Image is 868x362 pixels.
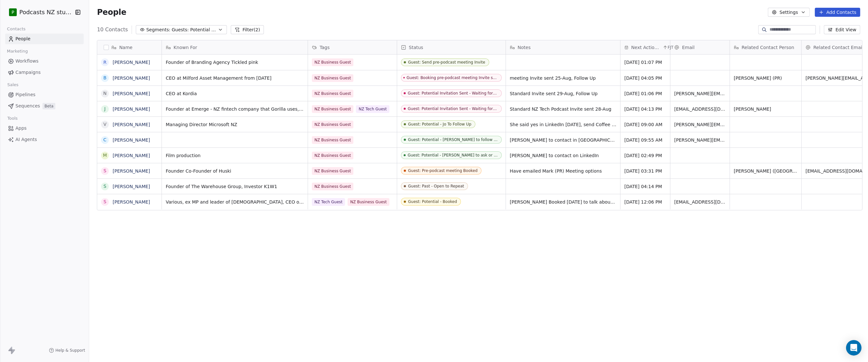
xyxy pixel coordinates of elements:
span: NZ Business Guest [312,90,354,97]
span: AI Agents [15,136,37,143]
span: Founder of The Warehouse Group, Investor K1W1 [166,183,304,190]
div: S [104,183,107,190]
a: SequencesBeta [5,101,84,111]
span: [DATE] 04:13 PM [624,106,666,112]
div: Guest: Send pre-podcast meeting Invite [408,60,485,65]
span: Founder Co-Founder of Huski [166,168,304,174]
span: People [15,35,31,42]
span: Status [409,44,423,51]
span: Beta [42,103,55,109]
a: Pipelines [5,89,84,100]
span: [PERSON_NAME][EMAIL_ADDRESS][PERSON_NAME][DOMAIN_NAME] [674,90,726,97]
div: R [104,59,107,66]
div: C [104,136,107,143]
span: [DATE] 04:05 PM [624,75,666,81]
div: N [103,90,107,97]
span: [DATE] 09:00 AM [624,121,666,128]
span: Managing Director Microsoft NZ [166,121,304,128]
span: Help & Support [55,348,85,353]
span: Guests: Potential - NZ Business Podcast [172,26,217,33]
a: Workflows [5,56,84,66]
a: [PERSON_NAME] [113,153,150,158]
span: [DATE] 04:14 PM [624,183,666,190]
span: Film production [166,152,304,159]
div: J [104,106,106,112]
span: She said yes in LinkedIn [DATE], send Coffee meeting Invite [510,121,616,128]
span: People [97,7,126,17]
div: S [104,198,107,205]
span: NZ Tech Guest [312,198,345,206]
span: [EMAIL_ADDRESS][DOMAIN_NAME] [674,199,726,205]
span: Tags [320,44,330,51]
div: B [104,75,107,81]
a: [PERSON_NAME] [113,122,150,127]
button: PPodcasts NZ studio [8,7,70,18]
span: Founder at Emerge - NZ fintech company that Gorilla uses, with offices near [GEOGRAPHIC_DATA] [166,106,304,112]
a: [PERSON_NAME] [113,168,150,174]
div: Guest: Pre-podcast meeting Booked [408,168,478,173]
span: Various, ex MP and leader of [DEMOGRAPHIC_DATA], CEO of Auckland Business Chamber [166,199,304,205]
span: NZ Business Guest [312,152,354,159]
span: Pipelines [15,91,35,98]
div: Email [670,40,730,54]
button: Add Contacts [815,8,860,17]
span: NZ Business Guest [312,74,354,82]
div: Next Action DueFJT [621,40,670,54]
a: [PERSON_NAME] [113,75,150,81]
span: CEO at Milford Asset Management from [DATE] [166,75,304,81]
a: AI Agents [5,134,84,145]
span: NZ Business Guest [348,198,390,206]
div: Guest: Potential - [PERSON_NAME] to follow up [408,137,498,142]
span: CEO at Kordia [166,90,304,97]
span: Notes [518,44,530,51]
span: Podcasts NZ studio [19,8,73,16]
span: [PERSON_NAME] ([GEOGRAPHIC_DATA]) [734,168,798,174]
span: Marketing [4,46,31,56]
span: [PERSON_NAME][EMAIL_ADDRESS][DOMAIN_NAME] [674,137,726,143]
div: S [104,167,107,174]
div: Tags [308,40,397,54]
div: Guest: Potential - Jo To Follow Up [408,122,471,126]
span: FJT [668,45,674,50]
span: Next Action Due [631,44,661,51]
div: Guest: Potential Invitation Sent - Waiting for reply [408,106,498,111]
span: Campaigns [15,69,41,76]
a: [PERSON_NAME] [113,184,150,189]
span: Known For [173,44,197,51]
button: Edit View [824,25,860,34]
span: NZ Tech Guest [356,105,389,113]
span: [DATE] 03:31 PM [624,168,666,174]
span: Email [682,44,695,51]
div: Guest: Booking pre-podcast meeting Invite sent - Waiting for Reply [407,75,498,80]
span: NZ Business Guest [312,136,354,144]
span: [PERSON_NAME] Booked [DATE] to talk about new Auckland Innovation & Technology Alliance + Aucklan... [510,199,616,205]
span: [DATE] 02:49 PM [624,152,666,159]
span: Standard Invite sent 29-Aug, Follow Up [510,90,616,97]
span: [DATE] 01:07 PM [624,59,666,65]
a: Campaigns [5,67,84,78]
div: Guest: Potential - [PERSON_NAME] to ask or action [408,153,498,157]
a: [PERSON_NAME] [113,60,150,65]
span: [DATE] 12:06 PM [624,199,666,205]
span: Related Contact Person [742,44,794,51]
span: Workflows [15,58,39,65]
a: Help & Support [49,348,85,353]
span: Founder of Branding Agency Tickled pink [166,59,304,65]
span: Sales [5,80,21,90]
div: Guest: Past - Open to Repeat [408,184,464,188]
span: NZ Business Guest [312,121,354,128]
div: grid [97,55,162,343]
span: [PERSON_NAME] to contact in [GEOGRAPHIC_DATA] [510,137,616,143]
button: Filter(2) [231,25,264,34]
a: [PERSON_NAME] [113,106,150,112]
span: Standard NZ Tech Podcast Invite sent 28-Aug [510,106,616,112]
span: [DATE] 01:06 PM [624,90,666,97]
span: P [12,9,14,15]
a: People [5,34,84,44]
div: Guest: Potential Invitation Sent - Waiting for reply [408,91,498,96]
a: [PERSON_NAME] [113,137,150,143]
span: [PERSON_NAME] to contact on LinkedIn [510,152,616,159]
span: Related Contact Email [813,44,863,51]
span: [PERSON_NAME] [734,106,798,112]
span: Tools [5,114,20,123]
